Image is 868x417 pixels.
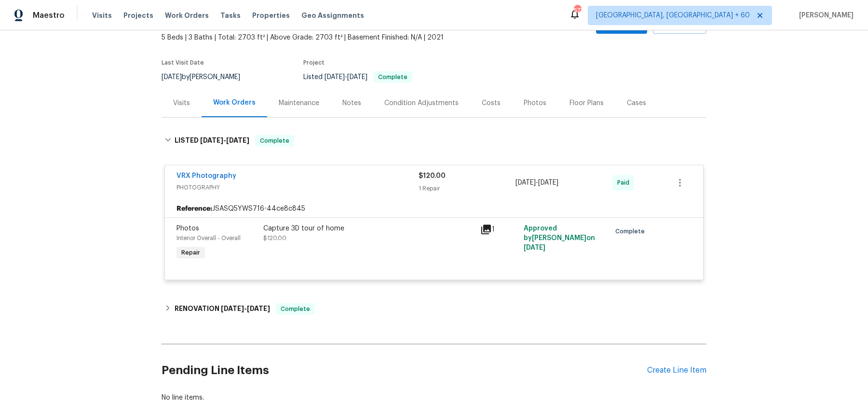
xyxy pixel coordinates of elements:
span: Complete [256,136,293,146]
span: $120.00 [263,235,286,241]
div: RENOVATION [DATE]-[DATE]Complete [162,297,706,321]
span: Complete [615,227,649,236]
span: Geo Assignments [301,11,364,20]
div: 1 [480,224,518,235]
span: - [325,74,367,81]
span: Tasks [220,12,241,19]
span: [PERSON_NAME] [795,11,854,20]
b: Reference: [176,204,212,214]
span: [DATE] [538,179,558,186]
span: - [515,178,558,188]
div: 1 Repair [419,184,515,193]
span: [DATE] [515,179,536,186]
span: Listed [303,74,412,81]
span: Project [303,60,325,66]
div: Work Orders [213,98,256,108]
span: Maestro [33,11,65,20]
h2: Pending Line Items [162,348,647,393]
span: [GEOGRAPHIC_DATA], [GEOGRAPHIC_DATA] + 60 [596,11,750,20]
span: Approved by [PERSON_NAME] on [524,225,595,251]
div: Notes [342,98,361,108]
span: Complete [277,304,314,314]
div: No line items. [162,393,706,403]
div: JSASQ5YWS716-44ce8c845 [165,200,703,217]
span: Complete [374,74,411,80]
span: [DATE] [347,74,367,81]
a: VRX Photography [176,173,236,179]
div: Capture 3D tour of home [263,224,475,233]
span: Work Orders [165,11,209,20]
span: [DATE] [325,74,345,81]
span: Last Visit Date [162,60,204,66]
div: Visits [173,98,190,108]
span: Properties [252,11,290,20]
h6: LISTED [175,135,249,147]
span: $120.00 [419,173,446,179]
span: [DATE] [226,137,249,144]
span: Interior Overall - Overall [176,235,241,241]
div: LISTED [DATE]-[DATE]Complete [162,125,706,156]
div: Photos [524,98,546,108]
span: [DATE] [200,137,223,144]
div: Maintenance [279,98,319,108]
h6: RENOVATION [175,303,270,315]
div: Floor Plans [570,98,604,108]
span: 5 Beds | 3 Baths | Total: 2703 ft² | Above Grade: 2703 ft² | Basement Finished: N/A | 2021 [162,33,511,42]
div: Create Line Item [647,366,706,375]
span: [DATE] [524,244,545,251]
span: PHOTOGRAPHY [176,183,419,192]
span: Repair [177,248,204,257]
span: Visits [92,11,112,20]
span: - [221,305,270,312]
div: Cases [627,98,646,108]
span: Photos [176,225,199,232]
span: [DATE] [247,305,270,312]
div: 577 [574,6,581,15]
span: [DATE] [221,305,244,312]
div: Condition Adjustments [384,98,459,108]
span: Paid [617,178,633,188]
div: by [PERSON_NAME] [162,71,252,83]
span: - [200,137,249,144]
div: Costs [482,98,501,108]
span: Projects [123,11,153,20]
span: [DATE] [162,74,182,81]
